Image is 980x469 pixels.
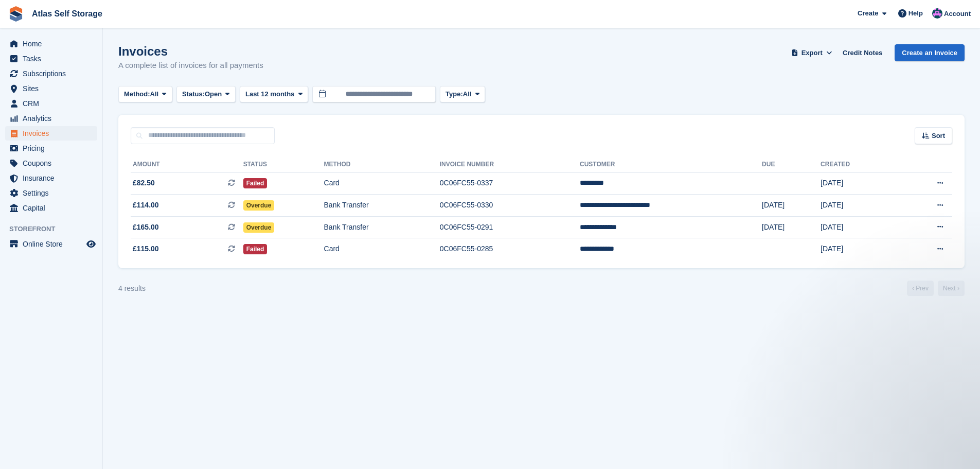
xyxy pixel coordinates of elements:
[908,8,923,19] span: Help
[895,44,965,61] a: Create an Invoice
[5,66,97,81] a: menu
[85,238,97,250] a: Preview store
[182,89,205,99] span: Status:
[23,37,84,51] span: Home
[440,195,580,217] td: 0C06FC55-0330
[5,186,97,200] a: menu
[243,200,275,211] span: Overdue
[5,156,97,170] a: menu
[205,89,222,99] span: Open
[28,5,106,22] a: Atlas Self Storage
[133,200,159,211] span: £114.00
[440,172,580,195] td: 0C06FC55-0337
[240,86,308,103] button: Last 12 months
[124,89,150,99] span: Method:
[23,201,84,215] span: Capital
[150,89,159,99] span: All
[8,6,24,22] img: stora-icon-8386f47178a22dfd0bd8f6a31ec36ba5ce8667c1dd55bd0f319d3a0aa187defe.svg
[5,171,97,185] a: menu
[858,8,878,19] span: Create
[23,126,84,141] span: Invoices
[23,81,84,96] span: Sites
[5,51,97,66] a: menu
[440,216,580,238] td: 0C06FC55-0291
[23,141,84,155] span: Pricing
[23,237,84,251] span: Online Store
[5,111,97,126] a: menu
[243,157,324,173] th: Status
[243,178,268,188] span: Failed
[131,157,243,173] th: Amount
[5,201,97,215] a: menu
[23,111,84,126] span: Analytics
[905,281,967,296] nav: Page
[938,281,965,296] a: Next
[789,44,834,61] button: Export
[5,237,97,251] a: menu
[821,216,897,238] td: [DATE]
[5,141,97,155] a: menu
[762,195,821,217] td: [DATE]
[463,89,472,99] span: All
[932,8,942,19] img: Ryan Carroll
[821,195,897,217] td: [DATE]
[440,86,485,103] button: Type: All
[133,178,155,188] span: £82.50
[907,281,934,296] a: Previous
[821,172,897,195] td: [DATE]
[23,171,84,185] span: Insurance
[932,131,945,141] span: Sort
[23,66,84,81] span: Subscriptions
[5,96,97,111] a: menu
[118,283,146,294] div: 4 results
[944,9,971,19] span: Account
[821,238,897,260] td: [DATE]
[23,186,84,200] span: Settings
[440,238,580,260] td: 0C06FC55-0285
[118,60,263,72] p: A complete list of invoices for all payments
[245,89,294,99] span: Last 12 months
[23,51,84,66] span: Tasks
[5,81,97,96] a: menu
[324,238,440,260] td: Card
[324,195,440,217] td: Bank Transfer
[23,156,84,170] span: Coupons
[821,157,897,173] th: Created
[440,157,580,173] th: Invoice Number
[762,157,821,173] th: Due
[243,244,268,254] span: Failed
[324,216,440,238] td: Bank Transfer
[118,86,172,103] button: Method: All
[243,222,275,233] span: Overdue
[762,216,821,238] td: [DATE]
[801,48,823,58] span: Export
[133,222,159,233] span: £165.00
[5,126,97,141] a: menu
[23,96,84,111] span: CRM
[176,86,236,103] button: Status: Open
[839,44,886,61] a: Credit Notes
[446,89,463,99] span: Type:
[324,157,440,173] th: Method
[133,244,159,254] span: £115.00
[580,157,762,173] th: Customer
[5,37,97,51] a: menu
[324,172,440,195] td: Card
[9,224,102,234] span: Storefront
[118,44,263,58] h1: Invoices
